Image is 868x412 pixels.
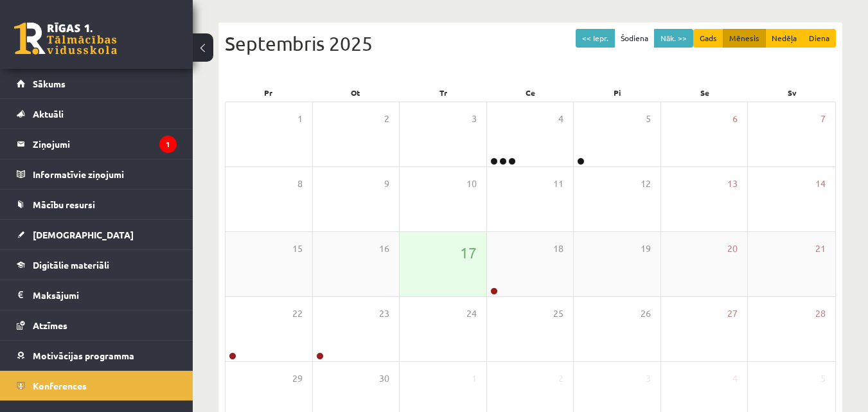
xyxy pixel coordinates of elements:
[17,190,177,219] a: Mācību resursi
[727,242,738,256] span: 20
[558,112,563,126] span: 4
[33,280,177,310] legend: Maksājumi
[379,372,389,386] span: 30
[815,242,826,256] span: 21
[17,220,177,249] a: [DEMOGRAPHIC_DATA]
[17,371,177,400] a: Konferences
[576,29,615,48] button: << Iepr.
[732,112,738,126] span: 6
[33,380,87,391] span: Konferences
[553,242,563,256] span: 18
[641,177,651,191] span: 12
[33,319,67,331] span: Atzīmes
[225,84,312,102] div: Pr
[400,84,487,102] div: Tr
[646,372,651,386] span: 3
[17,280,177,310] a: Maksājumi
[17,341,177,370] a: Motivācijas programma
[17,69,177,98] a: Sākums
[384,177,389,191] span: 9
[33,78,66,89] span: Sākums
[17,99,177,129] a: Aktuāli
[33,350,134,361] span: Motivācijas programma
[33,259,109,271] span: Digitālie materiāli
[723,29,766,48] button: Mēnesis
[17,310,177,340] a: Atzīmes
[33,108,64,120] span: Aktuāli
[297,177,303,191] span: 8
[17,159,177,189] a: Informatīvie ziņojumi
[614,29,655,48] button: Šodiena
[748,84,836,102] div: Sv
[33,199,95,210] span: Mācību resursi
[312,84,400,102] div: Ot
[553,307,563,321] span: 25
[815,307,826,321] span: 28
[292,242,303,256] span: 15
[646,112,651,126] span: 5
[33,129,177,159] legend: Ziņojumi
[466,307,477,321] span: 24
[727,177,738,191] span: 13
[17,129,177,159] a: Ziņojumi1
[654,29,693,48] button: Nāk. >>
[558,372,563,386] span: 2
[384,112,389,126] span: 2
[17,250,177,280] a: Digitālie materiāli
[379,307,389,321] span: 23
[693,29,723,48] button: Gads
[159,136,177,153] i: 1
[466,177,477,191] span: 10
[732,372,738,386] span: 4
[292,372,303,386] span: 29
[472,372,477,386] span: 1
[815,177,826,191] span: 14
[14,22,117,55] a: Rīgas 1. Tālmācības vidusskola
[820,112,826,126] span: 7
[460,242,477,264] span: 17
[297,112,303,126] span: 1
[820,372,826,386] span: 5
[641,242,651,256] span: 19
[641,307,651,321] span: 26
[765,29,803,48] button: Nedēļa
[379,242,389,256] span: 16
[33,229,134,240] span: [DEMOGRAPHIC_DATA]
[487,84,574,102] div: Ce
[472,112,477,126] span: 3
[661,84,748,102] div: Se
[574,84,661,102] div: Pi
[33,159,177,189] legend: Informatīvie ziņojumi
[802,29,836,48] button: Diena
[292,307,303,321] span: 22
[727,307,738,321] span: 27
[553,177,563,191] span: 11
[225,29,836,58] div: Septembris 2025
